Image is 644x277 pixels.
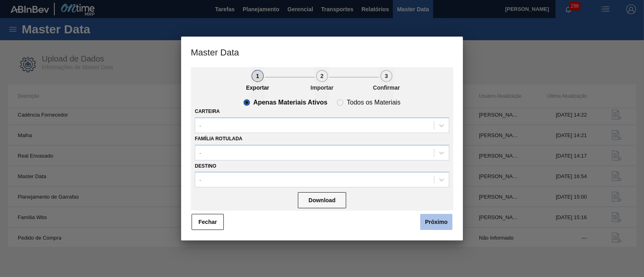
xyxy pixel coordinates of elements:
[366,84,407,91] p: Confirmar
[252,70,264,82] div: 1
[199,176,201,183] div: -
[250,67,265,99] button: 1Exportar
[244,99,327,106] clb-radio-button: Apenas Materiais Ativos
[195,136,242,142] label: Família Rotulada
[192,214,224,230] button: Fechar
[420,214,452,230] button: Próximo
[302,84,342,91] p: Importar
[315,67,329,99] button: 2Importar
[337,99,400,106] clb-radio-button: Todos os Materiais
[379,67,394,99] button: 3Confirmar
[316,70,328,82] div: 2
[199,149,201,156] div: -
[298,193,346,209] button: Download
[195,109,220,114] label: Carteira
[199,122,201,129] div: -
[195,163,216,169] label: Destino
[380,70,392,82] div: 3
[237,84,278,91] p: Exportar
[181,37,463,67] h3: Master Data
